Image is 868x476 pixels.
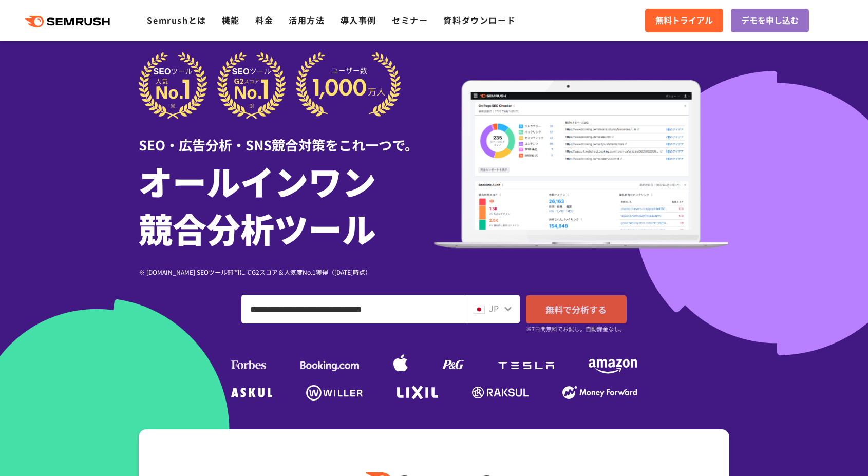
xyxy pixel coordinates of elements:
[139,157,434,252] h1: オールインワン 競合分析ツール
[645,9,723,32] a: 無料トライアル
[741,14,799,27] span: デモを申し込む
[147,14,206,26] a: Semrushとは
[731,9,809,32] a: デモを申し込む
[655,14,713,27] span: 無料トライアル
[489,302,499,314] span: JP
[222,14,240,26] a: 機能
[289,14,325,26] a: 活用方法
[526,324,625,334] small: ※7日間無料でお試し。自動課金なし。
[443,14,516,26] a: 資料ダウンロード
[139,267,434,277] div: ※ [DOMAIN_NAME] SEOツール部門にてG2スコア＆人気度No.1獲得（[DATE]時点）
[139,119,434,155] div: SEO・広告分析・SNS競合対策をこれ一つで。
[545,303,607,316] span: 無料で分析する
[526,295,627,323] a: 無料で分析する
[341,14,376,26] a: 導入事例
[392,14,428,26] a: セミナー
[255,14,273,26] a: 料金
[242,295,464,323] input: ドメイン、キーワードまたはURLを入力してください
